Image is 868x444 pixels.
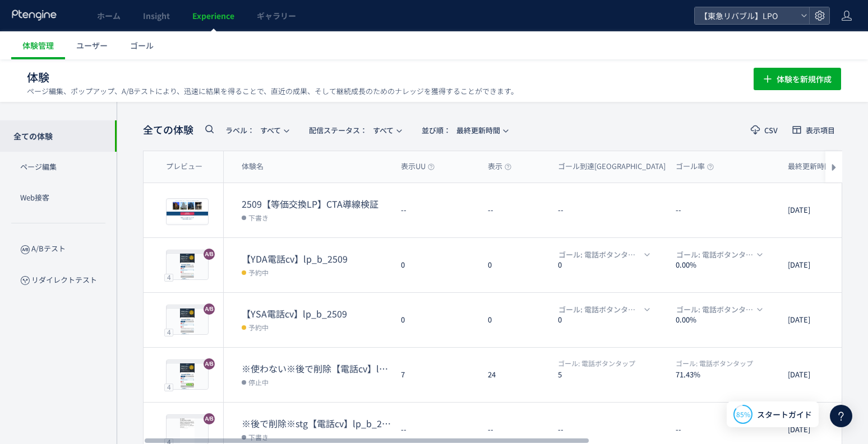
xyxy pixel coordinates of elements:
span: 停止中 [248,376,269,387]
img: d341520bc3f6608c2d78d3b205603d381756722105615.jpeg [167,254,208,279]
div: -- [479,183,549,237]
span: 予約中 [248,321,269,333]
span: 表示 [488,161,511,172]
img: d341520bc3f6608c2d78d3b205603d381753690637952.jpeg [167,363,208,389]
button: 表示項目 [785,121,842,139]
dt: 0 [558,315,667,325]
span: ユーザー [76,40,108,51]
span: ゴール: 電話ボタンタップ [558,303,641,316]
dt: 【YSA電話cv】lp_b_2509 [242,307,392,320]
div: 0 [479,238,549,292]
button: 配信ステータス​：すべて [302,121,408,139]
button: ラベル：すべて [218,121,295,139]
dt: 2509【等価交換LP】CTA導線検証 [242,198,392,211]
span: 85% [736,409,750,419]
span: 体験名 [242,161,264,172]
span: ラベル： [225,125,255,135]
span: 【東急リバブル】LPO [696,7,796,24]
div: 4 [164,273,173,281]
dt: 【YDA電話cv】lp_b_2509 [242,253,392,265]
dt: -- [676,424,779,435]
button: ゴール: 電話ボタンタップ [551,303,655,316]
span: 体験を新規作成 [777,68,832,90]
span: 電話ボタンタップ [676,358,753,368]
span: 最終更新時間 [422,121,500,139]
button: 並び順：最終更新時間 [414,121,514,139]
span: ゴール [130,40,154,51]
span: ゴール: 電話ボタンタップ [676,303,754,316]
dt: -- [558,205,667,216]
div: 4 [164,328,173,336]
div: 4 [164,383,173,391]
h1: 体験 [27,69,729,86]
span: 表示UU [401,161,435,172]
dt: 0.00% [676,315,779,325]
p: ページ編集、ポップアップ、A/Bテストにより、迅速に結果を得ることで、直近の成果、そして継続成長のためのナレッジを獲得することができます。 [27,86,518,96]
div: -- [392,183,479,237]
dt: -- [558,424,667,435]
span: Insight [143,10,170,21]
span: 配信ステータス​： [309,125,367,135]
span: ギャラリー [257,10,296,21]
span: ゴール: 電話ボタンタップ [676,249,754,261]
dt: 0 [558,260,667,270]
span: ゴール到達[GEOGRAPHIC_DATA] [558,161,675,172]
dt: ※使わない※後で削除【電話cv】lp_b_2507 [242,362,392,375]
span: Experience [192,10,234,21]
span: プレビュー [166,161,202,172]
div: 0 [392,238,479,292]
span: ゴール: 電話ボタンタップ [558,249,641,261]
div: 0 [392,293,479,347]
span: ホーム [97,10,121,21]
span: 表示項目 [806,127,835,134]
dt: 71.43% [676,369,779,380]
div: 7 [392,348,479,402]
dt: -- [676,205,779,216]
img: d341520bc3f6608c2d78d3b205603d381756721867655.jpeg [167,309,208,334]
img: f54d64189da8c7d02a5e98bda9eebbb71756371900079.jpeg [167,418,208,444]
img: 311f97f6077d69f4d68644f77da5e3061758088707042.jpeg [167,199,208,225]
span: すべて [309,121,394,139]
span: 下書き [248,212,269,223]
button: 体験を新規作成 [754,68,841,90]
span: 下書き [248,431,269,442]
button: CSV [744,121,785,139]
span: すべて [225,121,281,139]
dt: 0.00% [676,260,779,270]
span: 全ての体験 [143,123,193,137]
span: CSV [764,127,778,134]
span: ゴール率 [676,161,714,172]
span: スタートガイド [757,409,812,420]
div: 0 [479,293,549,347]
span: 予約中 [248,267,269,278]
span: 最終更新時間 [788,161,841,172]
span: 体験管理 [22,40,54,51]
span: 並び順： [422,125,451,135]
dt: 5 [558,369,667,380]
span: 電話ボタンタップ [558,358,635,368]
div: 24 [479,348,549,402]
button: ゴール: 電話ボタンタップ [551,249,655,261]
dt: ※後で削除※stg【電話cv】lp_b_2507 [242,417,392,430]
